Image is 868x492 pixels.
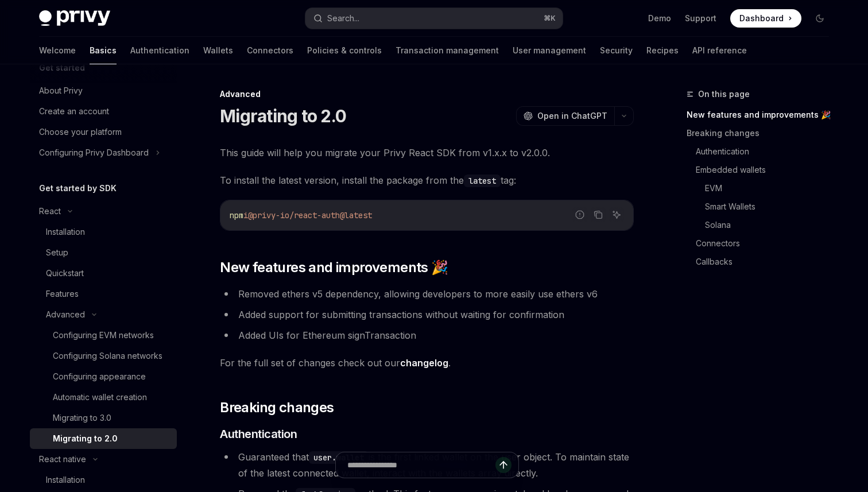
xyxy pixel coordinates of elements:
div: Advanced [220,88,634,100]
a: Basics [90,37,117,64]
div: Quickstart [46,266,84,280]
a: Security [600,37,633,64]
a: Wallets [203,37,233,64]
a: Configuring EVM networks [30,325,177,346]
div: Search... [327,11,359,25]
a: Breaking changes [687,124,838,142]
span: On this page [698,87,750,101]
div: Migrating to 3.0 [53,411,111,425]
button: Ask AI [609,207,624,222]
li: Added UIs for Ethereum signTransaction [220,327,634,343]
a: API reference [692,37,747,64]
span: npm [230,210,243,220]
div: Setup [46,246,68,259]
a: Recipes [646,37,679,64]
a: Installation [30,222,177,242]
div: Advanced [46,308,85,321]
span: For the full set of changes check out our . [220,355,634,371]
a: Callbacks [696,253,838,271]
div: React native [39,452,86,466]
button: Search...⌘K [305,8,563,29]
h5: Get started by SDK [39,181,117,195]
div: Configuring appearance [53,370,146,383]
a: Migrating to 2.0 [30,428,177,449]
div: Configuring Solana networks [53,349,162,363]
div: Choose your platform [39,125,122,139]
a: Automatic wallet creation [30,387,177,408]
a: Demo [648,13,671,24]
span: This guide will help you migrate your Privy React SDK from v1.x.x to v2.0.0. [220,145,634,161]
a: Dashboard [730,9,801,28]
span: Open in ChatGPT [537,110,607,122]
a: Authentication [696,142,838,161]
div: Migrating to 2.0 [53,432,118,445]
a: Welcome [39,37,76,64]
a: Choose your platform [30,122,177,142]
a: changelog [400,357,448,369]
a: Authentication [130,37,189,64]
a: Create an account [30,101,177,122]
div: Automatic wallet creation [53,390,147,404]
span: To install the latest version, install the package from the tag: [220,172,634,188]
span: i [243,210,248,220]
a: Configuring appearance [30,366,177,387]
code: latest [464,175,501,187]
button: Send message [495,457,511,473]
div: Create an account [39,104,109,118]
a: Embedded wallets [696,161,838,179]
a: New features and improvements 🎉 [687,106,838,124]
span: @privy-io/react-auth@latest [248,210,372,220]
a: Solana [705,216,838,234]
button: Toggle dark mode [811,9,829,28]
a: Connectors [247,37,293,64]
a: Policies & controls [307,37,382,64]
button: Copy the contents from the code block [591,207,606,222]
div: Installation [46,473,85,487]
a: Migrating to 3.0 [30,408,177,428]
a: EVM [705,179,838,197]
a: User management [513,37,586,64]
div: About Privy [39,84,83,98]
li: Added support for submitting transactions without waiting for confirmation [220,307,634,323]
a: Setup [30,242,177,263]
span: Dashboard [739,13,784,24]
a: Connectors [696,234,838,253]
h1: Migrating to 2.0 [220,106,346,126]
span: Authentication [220,426,297,442]
a: Features [30,284,177,304]
span: Breaking changes [220,398,334,417]
button: Report incorrect code [572,207,587,222]
div: Configuring EVM networks [53,328,154,342]
span: ⌘ K [544,14,556,23]
li: Removed ethers v5 dependency, allowing developers to more easily use ethers v6 [220,286,634,302]
a: Configuring Solana networks [30,346,177,366]
div: Configuring Privy Dashboard [39,146,149,160]
a: Quickstart [30,263,177,284]
div: React [39,204,61,218]
img: dark logo [39,10,110,26]
span: New features and improvements 🎉 [220,258,448,277]
a: Support [685,13,716,24]
a: Smart Wallets [705,197,838,216]
button: Open in ChatGPT [516,106,614,126]
a: Transaction management [396,37,499,64]
a: Installation [30,470,177,490]
div: Features [46,287,79,301]
div: Installation [46,225,85,239]
a: About Privy [30,80,177,101]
